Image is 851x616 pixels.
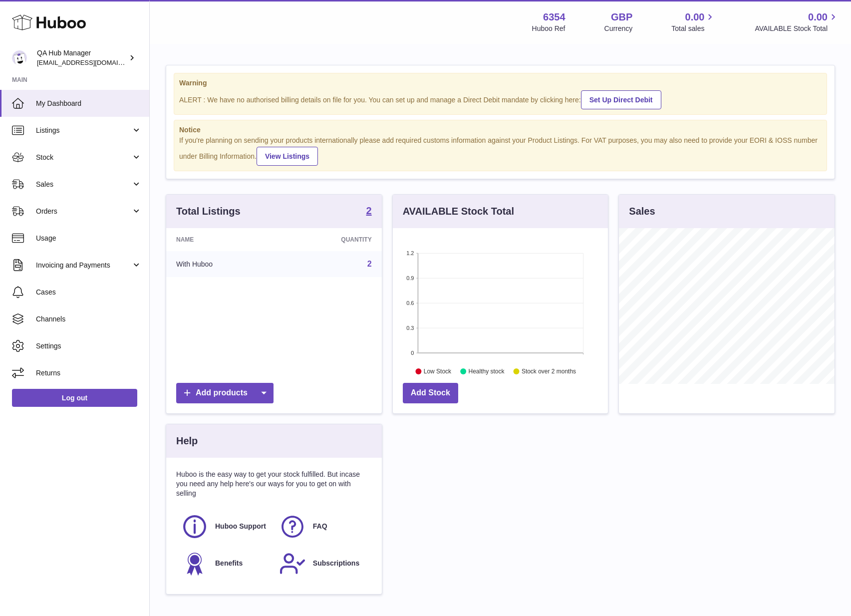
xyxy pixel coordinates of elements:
span: Orders [36,207,131,216]
text: 0.3 [406,325,414,331]
a: 2 [366,206,372,218]
strong: Warning [179,78,822,88]
strong: 6354 [543,10,566,24]
span: Listings [36,126,131,135]
strong: GBP [611,10,632,24]
span: 0.00 [685,10,705,24]
img: QATestClient@huboo.co.uk [12,50,27,65]
span: Channels [36,314,142,324]
span: Invoicing and Payments [36,261,131,270]
span: FAQ [313,522,327,531]
th: Name [166,228,280,251]
span: Sales [36,180,131,189]
p: Huboo is the easy way to get your stock fulfilled. But incase you need any help here's our ways f... [176,470,372,498]
span: Stock [36,153,131,162]
text: 0.6 [406,300,414,306]
span: Total sales [671,24,716,33]
div: If you're planning on sending your products internationally please add required customs informati... [179,136,822,166]
a: Benefits [181,550,269,577]
span: Benefits [215,559,243,568]
div: Currency [604,24,633,33]
a: Set Up Direct Debit [581,90,661,109]
span: Settings [36,341,142,351]
span: Cases [36,288,142,297]
text: Stock over 2 months [522,368,576,375]
a: Add products [176,383,274,403]
a: View Listings [257,147,318,166]
span: Subscriptions [313,559,359,568]
strong: Notice [179,125,822,135]
a: 2 [367,260,372,268]
h3: Sales [629,205,655,218]
div: Huboo Ref [532,24,566,33]
div: ALERT : We have no authorised billing details on file for you. You can set up and manage a Direct... [179,89,822,109]
text: 0 [411,350,414,356]
span: Huboo Support [215,522,266,531]
span: Usage [36,234,142,243]
th: Quantity [280,228,382,251]
a: Huboo Support [181,513,269,540]
div: QA Hub Manager [37,48,127,67]
h3: AVAILABLE Stock Total [403,205,514,218]
strong: 2 [366,206,372,216]
h3: Total Listings [176,205,241,218]
h3: Help [176,434,198,448]
span: AVAILABLE Stock Total [755,24,839,33]
text: Low Stock [424,368,452,375]
span: [EMAIL_ADDRESS][DOMAIN_NAME] [37,58,147,66]
span: Returns [36,368,142,378]
text: 1.2 [406,250,414,256]
a: Subscriptions [279,550,367,577]
td: With Huboo [166,251,280,277]
text: 0.9 [406,275,414,281]
text: Healthy stock [468,368,505,375]
a: FAQ [279,513,367,540]
span: My Dashboard [36,99,142,108]
a: 0.00 Total sales [671,10,716,33]
a: Log out [12,389,137,407]
a: 0.00 AVAILABLE Stock Total [755,10,839,33]
a: Add Stock [403,383,458,403]
span: 0.00 [808,10,828,24]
